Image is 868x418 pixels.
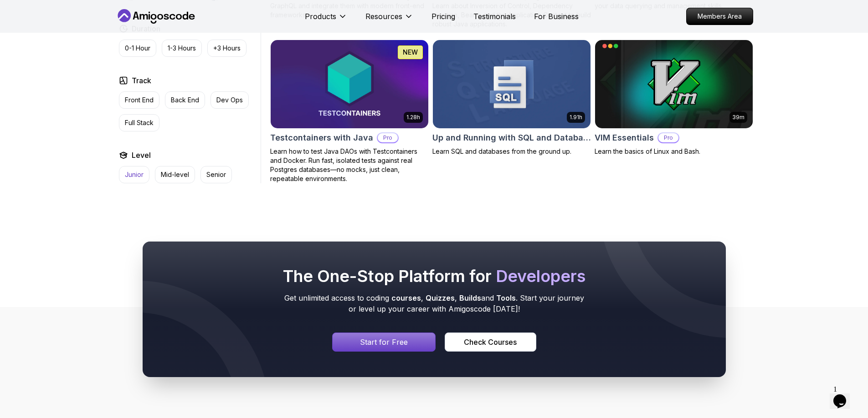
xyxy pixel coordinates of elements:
p: Front End [125,96,154,105]
p: Learn how to test Java DAOs with Testcontainers and Docker. Run fast, isolated tests against real... [270,147,429,183]
div: Check Courses [464,337,517,347]
p: Members Area [687,8,753,25]
p: Senior [206,170,226,179]
p: Get unlimited access to coding , , and . Start your journey or level up your career with Amigosco... [281,292,587,314]
span: Tools [496,293,516,302]
a: Testcontainers with Java card1.28hNEWTestcontainers with JavaProLearn how to test Java DAOs with ... [270,40,429,183]
p: Start for Free [360,337,408,347]
h2: VIM Essentials [595,131,654,144]
p: NEW [403,48,418,57]
a: For Business [534,11,579,22]
span: Quizzes [426,293,455,302]
img: Up and Running with SQL and Databases card [433,40,591,128]
h2: Level [132,150,151,161]
p: Back End [171,96,199,105]
span: Builds [459,293,481,302]
h2: Track [132,75,151,86]
img: Testcontainers with Java card [271,40,428,128]
p: +3 Hours [213,44,241,53]
p: 0-1 Hour [125,44,150,53]
button: Products [305,11,347,29]
button: Check Courses [445,332,536,352]
button: Resources [365,11,413,29]
h2: The One-Stop Platform for [281,267,587,285]
img: VIM Essentials card [595,40,753,128]
button: 1-3 Hours [162,40,202,57]
a: Up and Running with SQL and Databases card1.91hUp and Running with SQL and DatabasesLearn SQL and... [432,40,591,156]
button: Dev Ops [211,91,249,109]
p: 39m [732,114,745,121]
h2: Testcontainers with Java [270,131,373,144]
p: 1.28h [406,114,420,121]
p: Mid-level [161,170,189,179]
p: Products [305,11,336,22]
iframe: chat widget [830,382,859,409]
p: 1.91h [570,114,582,121]
p: Learn SQL and databases from the ground up. [432,147,591,156]
button: Front End [119,91,159,109]
button: Junior [119,166,149,183]
p: 1-3 Hours [168,44,196,53]
p: Full Stack [125,118,154,127]
button: Back End [165,91,205,109]
a: Pricing [431,11,455,22]
span: Developers [496,266,586,286]
a: Testimonials [473,11,516,22]
p: Pro [658,133,678,142]
p: Dev Ops [216,96,243,105]
button: 0-1 Hour [119,40,156,57]
button: +3 Hours [207,40,247,57]
h2: Up and Running with SQL and Databases [432,131,591,144]
button: Senior [200,166,232,183]
p: Pro [378,133,398,142]
button: Full Stack [119,114,159,131]
button: Mid-level [155,166,195,183]
span: courses [391,293,421,302]
p: Learn the basics of Linux and Bash. [595,147,753,156]
p: Junior [125,170,144,179]
a: Courses page [445,332,536,352]
a: VIM Essentials card39mVIM EssentialsProLearn the basics of Linux and Bash. [595,40,753,156]
p: Resources [365,11,402,22]
a: Members Area [686,8,753,25]
a: Signin page [332,332,436,352]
